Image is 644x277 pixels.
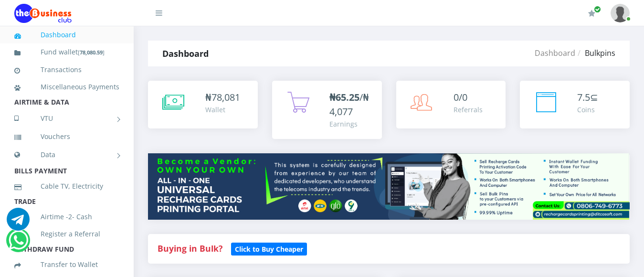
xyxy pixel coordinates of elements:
[14,206,119,228] a: Airtime -2- Cash
[588,10,595,17] i: Renew/Upgrade Subscription
[205,90,240,105] div: ₦
[80,49,103,56] b: 78,080.59
[14,41,119,64] a: Fund wallet[78,080.59]
[594,6,601,13] span: Renew/Upgrade Subscription
[329,91,369,118] span: /₦4,077
[535,48,575,58] a: Dashboard
[14,126,119,148] a: Vouchers
[577,91,590,104] span: 7.5
[14,223,119,245] a: Register a Referral
[396,81,506,128] a: 0/0 Referrals
[14,59,119,81] a: Transactions
[454,105,483,115] div: Referrals
[158,243,222,254] strong: Buying in Bulk?
[577,90,598,105] div: ⊆
[611,4,630,22] img: User
[14,4,72,23] img: Logo
[329,119,372,129] div: Earnings
[9,236,28,252] a: Chat for support
[14,107,119,130] a: VTU
[329,91,359,104] b: ₦65.25
[14,76,119,98] a: Miscellaneous Payments
[78,49,105,56] small: [ ]
[148,153,630,219] img: multitenant_rcp.png
[148,81,258,128] a: ₦78,081 Wallet
[235,245,303,254] b: Click to Buy Cheaper
[211,91,240,104] span: 78,081
[14,254,119,276] a: Transfer to Wallet
[14,175,119,197] a: Cable TV, Electricity
[14,24,119,46] a: Dashboard
[231,243,307,254] a: Click to Buy Cheaper
[14,143,119,167] a: Data
[454,91,467,104] span: 0/0
[205,105,240,115] div: Wallet
[577,105,598,115] div: Coins
[575,47,615,59] li: Bulkpins
[7,215,30,231] a: Chat for support
[162,48,209,59] strong: Dashboard
[272,81,382,139] a: ₦65.25/₦4,077 Earnings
